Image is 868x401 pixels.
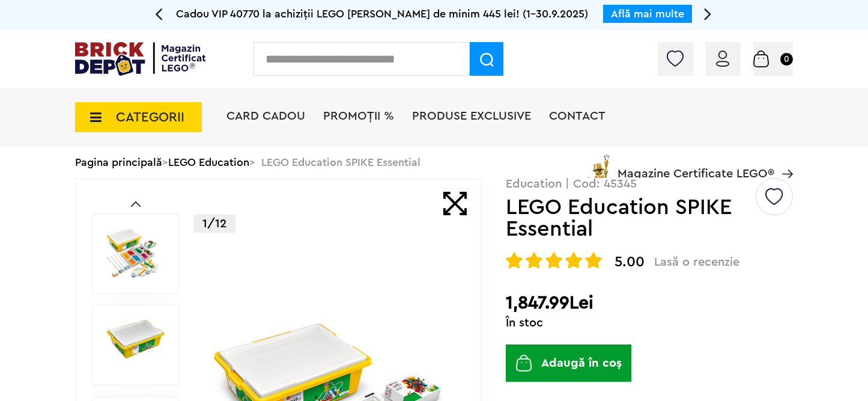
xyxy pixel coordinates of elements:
a: PROMOȚII % [323,110,394,122]
img: Evaluare cu stele [506,252,523,269]
a: Contact [549,110,605,122]
a: Prev [131,201,141,207]
span: Lasă o recenzie [654,255,739,269]
a: Magazine Certificate LEGO® [774,152,793,164]
a: Card Cadou [226,110,305,122]
span: CATEGORII [116,111,184,124]
img: Evaluare cu stele [585,252,602,269]
h1: LEGO Education SPIKE Essential [506,197,754,240]
a: Produse exclusive [412,110,531,122]
small: 0 [780,53,793,66]
img: LEGO Education SPIKE Essential [105,227,159,281]
p: Education | Cod: 45345 [506,178,793,190]
span: 5.00 [615,255,645,269]
h2: 1,847.99Lei [506,292,793,314]
button: Adaugă în coș [506,344,631,382]
span: Magazine Certificate LEGO® [618,152,774,180]
div: În stoc [506,317,793,329]
img: Evaluare cu stele [565,252,582,269]
span: Cadou VIP 40770 la achiziții LEGO [PERSON_NAME] de minim 445 lei! (1-30.9.2025) [176,8,588,19]
img: Evaluare cu stele [526,252,542,269]
a: Află mai multe [611,8,684,19]
img: Evaluare cu stele [545,252,562,269]
img: LEGO Education SPIKE Essential [105,318,166,360]
p: 1/12 [193,215,235,233]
